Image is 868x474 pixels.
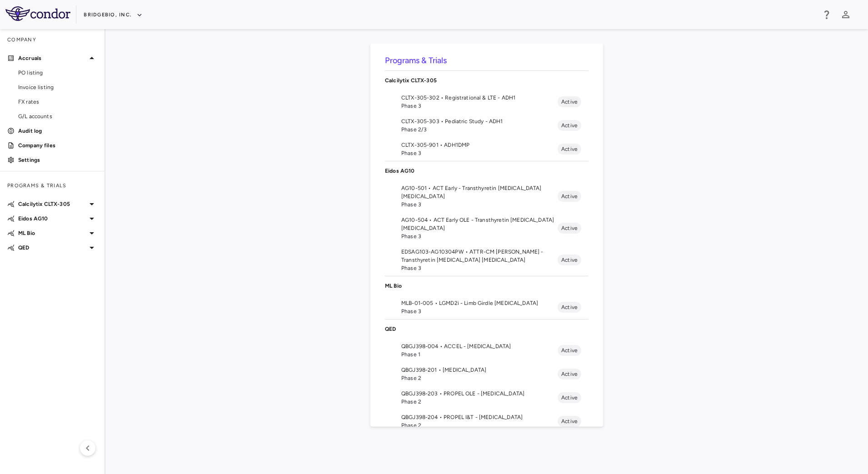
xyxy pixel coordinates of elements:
[18,244,86,252] p: QED
[558,417,581,425] span: Active
[401,125,558,134] span: Phase 2/3
[18,200,86,208] p: Calcilytix CLTX-305
[401,149,558,157] span: Phase 3
[401,248,558,264] span: EDSAG103-AG10304PW • ATTR-CM [PERSON_NAME] - Transthyretin [MEDICAL_DATA] [MEDICAL_DATA]
[385,55,589,67] h6: Programs & Trials
[401,307,558,315] span: Phase 3
[385,114,589,137] li: CLTX-305-303 • Pediatric Study - ADH1Phase 2/3Active
[558,192,581,200] span: Active
[385,409,589,433] li: QBGJ398-204 • PROPEL I&T - [MEDICAL_DATA]Phase 2Active
[385,282,589,290] p: ML Bio
[385,180,589,212] li: AG10-501 • ACT Early - Transthyretin [MEDICAL_DATA] [MEDICAL_DATA]Phase 3Active
[385,362,589,386] li: QBGJ398-201 • [MEDICAL_DATA]Phase 2Active
[18,112,97,120] span: G/L accounts
[18,156,97,164] p: Settings
[385,244,589,276] li: EDSAG103-AG10304PW • ATTR-CM [PERSON_NAME] - Transthyretin [MEDICAL_DATA] [MEDICAL_DATA]Phase 3Ac...
[401,299,558,307] span: MLB-01-005 • LGMD2i - Limb Girdle [MEDICAL_DATA]
[18,127,97,135] p: Audit log
[18,229,86,237] p: ML Bio
[84,8,143,22] button: BridgeBio, Inc.
[401,200,558,209] span: Phase 3
[385,212,589,244] li: AG10-504 • ACT Early OLE - Transthyretin [MEDICAL_DATA] [MEDICAL_DATA]Phase 3Active
[385,76,589,85] p: Calcilytix CLTX-305
[385,167,589,175] p: Eidos AG10
[18,98,97,106] span: FX rates
[18,141,97,150] p: Company files
[18,54,86,62] p: Accruals
[558,98,581,106] span: Active
[385,319,589,339] div: QED
[385,71,589,90] div: Calcilytix CLTX-305
[385,161,589,180] div: Eidos AG10
[558,224,581,232] span: Active
[401,413,558,421] span: QBGJ398-204 • PROPEL I&T - [MEDICAL_DATA]
[385,276,589,295] div: ML Bio
[401,398,558,406] span: Phase 2
[401,350,558,359] span: Phase 1
[558,145,581,153] span: Active
[18,215,86,223] p: Eidos AG10
[401,389,558,398] span: QBGJ398-203 • PROPEL OLE - [MEDICAL_DATA]
[401,264,558,272] span: Phase 3
[385,137,589,161] li: CLTX-305-901 • ADH1DMPPhase 3Active
[401,117,558,125] span: CLTX-305-303 • Pediatric Study - ADH1
[385,325,589,333] p: QED
[401,366,558,374] span: QBGJ398-201 • [MEDICAL_DATA]
[401,421,558,429] span: Phase 2
[558,256,581,264] span: Active
[5,6,70,21] img: logo-full-BYUhSk78.svg
[385,386,589,409] li: QBGJ398-203 • PROPEL OLE - [MEDICAL_DATA]Phase 2Active
[401,94,558,102] span: CLTX-305-302 • Registrational & LTE - ADH1
[385,90,589,114] li: CLTX-305-302 • Registrational & LTE - ADH1Phase 3Active
[401,374,558,382] span: Phase 2
[558,303,581,311] span: Active
[558,121,581,130] span: Active
[558,370,581,378] span: Active
[385,295,589,319] li: MLB-01-005 • LGMD2i - Limb Girdle [MEDICAL_DATA]Phase 3Active
[401,102,558,110] span: Phase 3
[401,141,558,149] span: CLTX-305-901 • ADH1DMP
[401,232,558,240] span: Phase 3
[18,83,97,91] span: Invoice listing
[558,346,581,354] span: Active
[558,394,581,402] span: Active
[18,69,97,77] span: PO listing
[385,339,589,362] li: QBGJ398-004 • ACCEL - [MEDICAL_DATA]Phase 1Active
[401,342,558,350] span: QBGJ398-004 • ACCEL - [MEDICAL_DATA]
[401,184,558,200] span: AG10-501 • ACT Early - Transthyretin [MEDICAL_DATA] [MEDICAL_DATA]
[401,216,558,232] span: AG10-504 • ACT Early OLE - Transthyretin [MEDICAL_DATA] [MEDICAL_DATA]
